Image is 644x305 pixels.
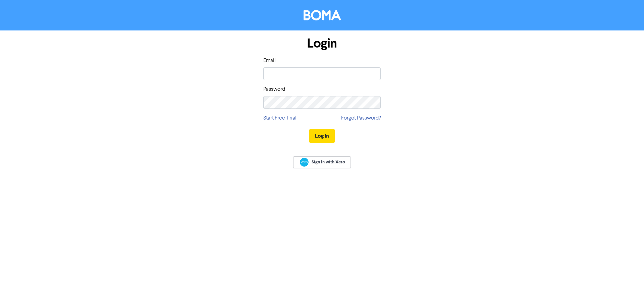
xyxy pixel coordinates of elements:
button: Log In [309,129,335,143]
a: Start Free Trial [263,114,297,122]
h1: Login [263,36,381,51]
label: Email [263,57,276,65]
a: Sign In with Xero [293,156,351,168]
a: Forgot Password? [341,114,381,122]
label: Password [263,85,285,93]
img: BOMA Logo [304,10,341,20]
img: Xero logo [300,158,309,167]
span: Sign In with Xero [312,159,345,165]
